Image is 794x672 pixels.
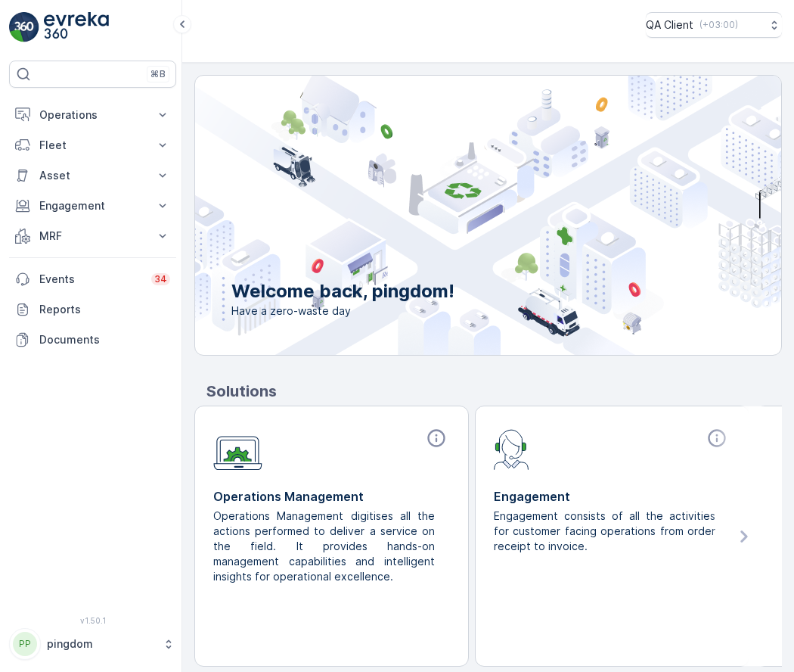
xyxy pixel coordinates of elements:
a: Documents [9,325,176,355]
p: ⌘B [150,68,166,80]
p: pingdom [47,636,155,652]
p: Solutions [206,380,782,403]
p: Welcome back, pingdom! [231,279,454,303]
a: Events34 [9,264,176,294]
img: city illustration [127,76,781,355]
p: Operations Management digitises all the actions performed to deliver a service on the field. It p... [213,509,438,584]
button: QA Client(+03:00) [646,12,782,38]
button: Asset [9,160,176,191]
p: Operations Management [213,487,450,506]
p: Asset [39,168,146,183]
img: logo_light-DOdMpM7g.png [44,12,109,42]
p: Operations [39,107,146,123]
p: QA Client [646,17,693,33]
div: PP [13,632,37,656]
p: Fleet [39,138,146,153]
a: Reports [9,294,176,325]
button: Fleet [9,130,176,160]
span: v 1.50.1 [9,616,176,625]
p: Documents [39,332,170,347]
button: MRF [9,221,176,251]
p: Engagement [39,198,146,213]
button: Engagement [9,191,176,221]
img: logo [9,12,39,42]
p: Events [39,272,142,287]
p: 34 [154,273,167,285]
p: ( +03:00 ) [699,19,738,31]
img: module-icon [213,428,262,471]
span: Have a zero-waste day [231,303,454,319]
img: module-icon [494,428,529,470]
button: PPpingdom [9,628,176,660]
p: Engagement consists of all the activities for customer facing operations from order receipt to in... [494,509,718,554]
p: Reports [39,302,170,317]
p: MRF [39,229,146,244]
p: Engagement [494,487,730,506]
button: Operations [9,100,176,130]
